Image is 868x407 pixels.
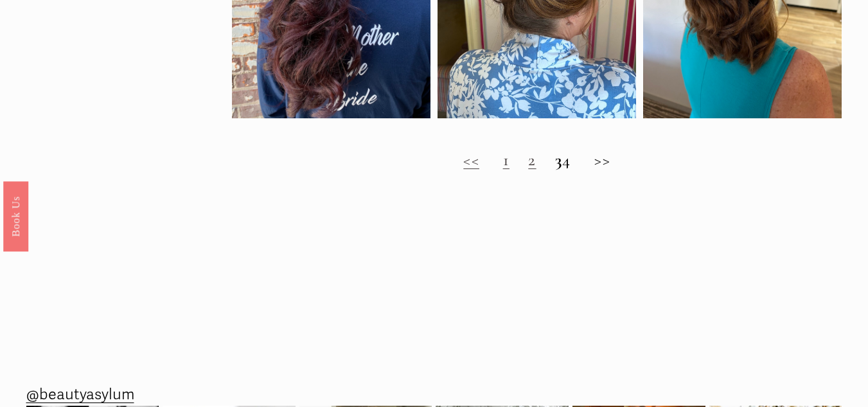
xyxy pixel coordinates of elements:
strong: 3 [555,149,562,170]
a: 1 [503,149,509,170]
a: << [463,149,479,170]
a: 2 [528,149,536,170]
a: Book Us [3,181,28,251]
h2: 4 >> [232,150,842,170]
